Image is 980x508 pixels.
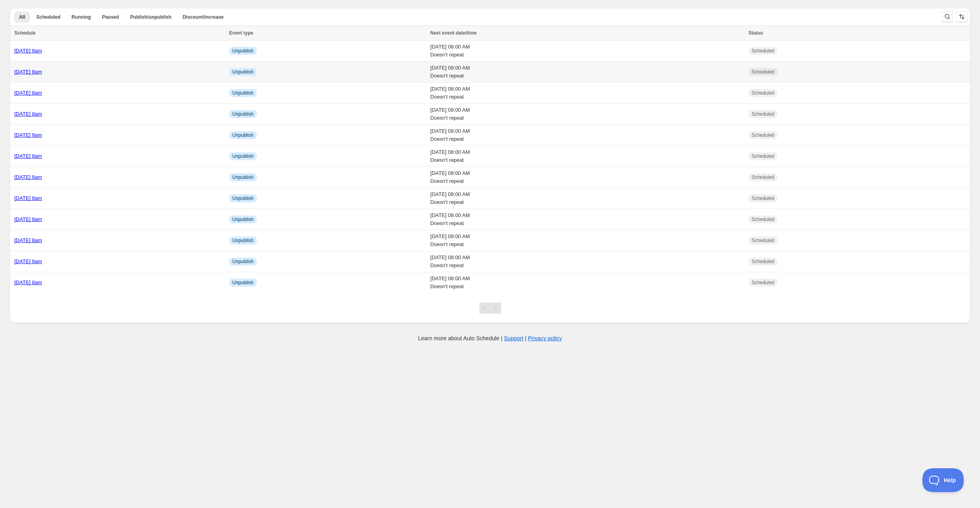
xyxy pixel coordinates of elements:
[752,153,775,159] span: Scheduled
[428,41,746,62] td: [DATE] 08:00 AM Doesn't repeat
[14,216,42,222] a: [DATE] 8am
[14,258,42,264] a: [DATE] 8am
[14,279,42,285] a: [DATE] 8am
[428,272,746,293] td: [DATE] 08:00 AM Doesn't repeat
[14,48,42,54] a: [DATE] 8am
[428,230,746,251] td: [DATE] 08:00 AM Doesn't repeat
[428,209,746,230] td: [DATE] 08:00 AM Doesn't repeat
[479,302,501,314] nav: Pagination
[130,14,171,20] span: Publish/unpublish
[102,14,119,20] span: Paused
[752,90,775,96] span: Scheduled
[232,195,254,202] span: Unpublish
[428,83,746,104] td: [DATE] 08:00 AM Doesn't repeat
[752,195,775,202] span: Scheduled
[752,69,775,75] span: Scheduled
[232,111,254,117] span: Unpublish
[36,14,60,20] span: Scheduled
[752,48,775,54] span: Scheduled
[428,62,746,83] td: [DATE] 08:00 AM Doesn't repeat
[19,14,25,20] span: All
[528,335,562,341] a: Privacy policy
[428,188,746,209] td: [DATE] 08:00 AM Doesn't repeat
[14,174,42,180] a: [DATE] 8am
[232,174,254,180] span: Unpublish
[430,30,477,36] span: Next event date/time
[956,11,967,22] button: Sort the results
[232,90,254,96] span: Unpublish
[428,251,746,272] td: [DATE] 08:00 AM Doesn't repeat
[749,30,763,36] span: Status
[14,90,42,96] a: [DATE] 8am
[14,153,42,159] a: [DATE] 8am
[428,104,746,125] td: [DATE] 08:00 AM Doesn't repeat
[232,258,254,265] span: Unpublish
[182,14,223,20] span: Discount/increase
[428,146,746,167] td: [DATE] 08:00 AM Doesn't repeat
[752,111,775,117] span: Scheduled
[232,237,254,244] span: Unpublish
[752,237,775,244] span: Scheduled
[14,237,42,243] a: [DATE] 8am
[752,258,775,265] span: Scheduled
[428,167,746,188] td: [DATE] 08:00 AM Doesn't repeat
[232,48,254,54] span: Unpublish
[14,111,42,117] a: [DATE] 8am
[72,14,91,20] span: Running
[232,132,254,138] span: Unpublish
[504,335,523,341] a: Support
[229,30,254,36] span: Event type
[428,125,746,146] td: [DATE] 08:00 AM Doesn't repeat
[418,334,562,342] p: Learn more about Auto Schedule | |
[14,132,42,138] a: [DATE] 8am
[232,216,254,223] span: Unpublish
[752,132,775,138] span: Scheduled
[232,279,254,286] span: Unpublish
[752,216,775,223] span: Scheduled
[14,30,35,36] span: Schedule
[752,174,775,180] span: Scheduled
[942,11,953,22] button: Search and filter results
[232,69,254,75] span: Unpublish
[14,195,42,201] a: [DATE] 8am
[922,468,964,492] iframe: Toggle Customer Support
[752,279,775,286] span: Scheduled
[232,153,254,159] span: Unpublish
[14,69,42,75] a: [DATE] 8am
